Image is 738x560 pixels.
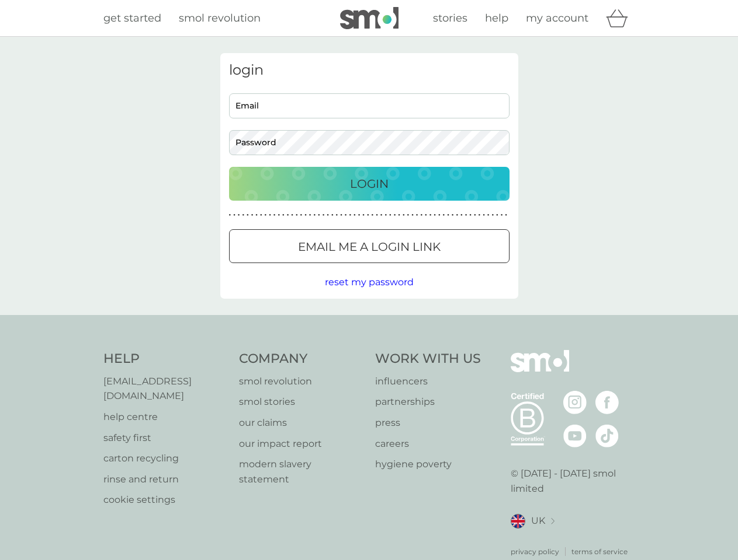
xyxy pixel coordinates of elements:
[336,212,338,218] p: ●
[309,212,311,218] p: ●
[103,374,228,404] a: [EMAIL_ADDRESS][DOMAIN_NAME]
[247,212,249,218] p: ●
[331,212,334,218] p: ●
[229,212,231,218] p: ●
[103,472,228,487] p: rinse and return
[389,212,391,218] p: ●
[358,212,361,218] p: ●
[229,229,510,263] button: Email me a login link
[362,212,365,218] p: ●
[501,212,503,218] p: ●
[327,212,329,218] p: ●
[350,174,389,193] p: Login
[411,212,414,218] p: ●
[179,12,261,24] span: smol revolution
[465,212,467,218] p: ●
[438,212,441,218] p: ●
[511,546,559,557] a: privacy policy
[460,212,463,218] p: ●
[485,12,508,24] span: help
[375,415,481,430] p: press
[595,391,619,414] img: visit the smol Facebook page
[375,394,481,409] a: partnerships
[443,212,445,218] p: ●
[496,212,498,218] p: ●
[526,10,588,27] a: my account
[469,212,472,218] p: ●
[238,212,240,218] p: ●
[325,275,414,290] button: reset my password
[273,212,276,218] p: ●
[375,374,481,389] a: influencers
[433,10,467,27] a: stories
[403,212,405,218] p: ●
[282,212,285,218] p: ●
[325,276,414,288] span: reset my password
[265,212,267,218] p: ●
[103,492,228,508] p: cookie settings
[571,546,628,557] a: terms of service
[255,212,258,218] p: ●
[349,212,351,218] p: ●
[384,212,387,218] p: ●
[229,167,510,201] button: Login
[229,62,510,79] h3: login
[551,518,555,524] img: select a new location
[103,430,228,446] a: safety first
[595,424,619,447] img: visit the smol Tiktok page
[291,212,293,218] p: ●
[474,212,476,218] p: ●
[318,212,320,218] p: ●
[485,10,508,27] a: help
[233,212,235,218] p: ●
[531,513,545,528] span: UK
[278,212,280,218] p: ●
[179,10,261,27] a: smol revolution
[452,212,454,218] p: ●
[239,436,363,452] a: our impact report
[483,212,485,218] p: ●
[103,350,228,368] h4: Help
[433,12,467,24] span: stories
[340,212,342,218] p: ●
[479,212,481,218] p: ●
[251,212,254,218] p: ●
[345,212,347,218] p: ●
[287,212,289,218] p: ●
[563,391,587,414] img: visit the smol Instagram page
[526,12,588,24] span: my account
[300,212,303,218] p: ●
[103,451,228,466] a: carton recycling
[298,237,441,256] p: Email me a login link
[354,212,356,218] p: ●
[511,350,569,390] img: smol
[376,212,378,218] p: ●
[434,212,436,218] p: ●
[380,212,383,218] p: ●
[394,212,396,218] p: ●
[239,374,363,389] p: smol revolution
[425,212,427,218] p: ●
[103,12,161,24] span: get started
[239,457,363,487] p: modern slavery statement
[239,350,363,368] h4: Company
[511,466,635,496] p: © [DATE] - [DATE] smol limited
[372,212,374,218] p: ●
[491,212,494,218] p: ●
[456,212,458,218] p: ●
[103,409,228,425] a: help centre
[407,212,410,218] p: ●
[323,212,325,218] p: ●
[487,212,490,218] p: ●
[239,394,363,409] a: smol stories
[505,212,507,218] p: ●
[239,415,363,430] a: our claims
